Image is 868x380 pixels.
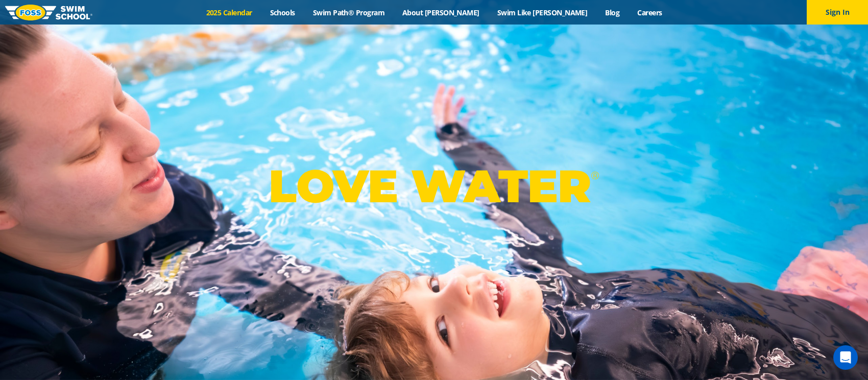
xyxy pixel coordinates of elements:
[833,345,858,370] div: Open Intercom Messenger
[269,159,599,213] p: LOVE WATER
[304,8,393,17] a: Swim Path® Program
[261,8,304,17] a: Schools
[5,5,92,20] img: FOSS Swim School Logo
[629,8,671,17] a: Careers
[197,8,261,17] a: 2025 Calendar
[591,169,599,182] sup: ®
[596,8,629,17] a: Blog
[394,8,489,17] a: About [PERSON_NAME]
[488,8,596,17] a: Swim Like [PERSON_NAME]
